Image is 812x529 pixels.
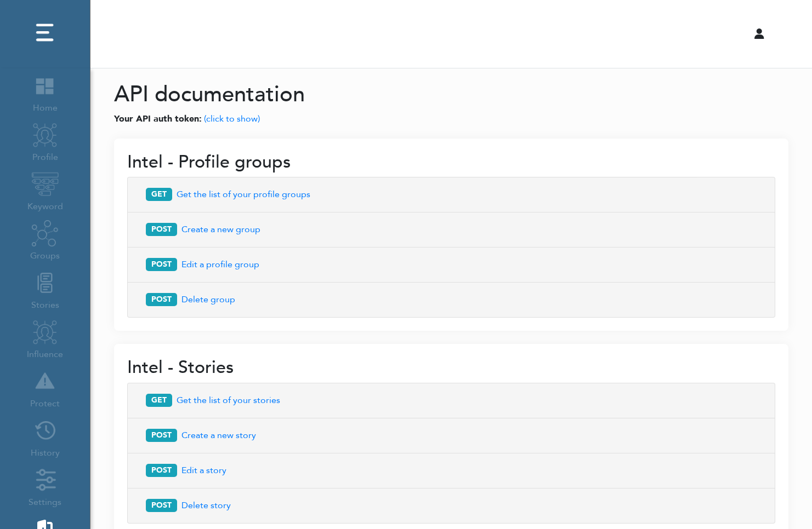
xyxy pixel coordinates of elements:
span: POST [146,429,177,442]
button: POSTEdit a story [139,460,764,481]
span: GET [146,394,172,407]
span: GET [146,188,172,201]
b: Your API auth token: [114,113,202,125]
button: POSTDelete story [139,495,764,516]
h2: Intel - Stories [127,357,775,378]
button: POSTDelete group [139,289,764,311]
button: GETGet the list of your stories [139,390,764,411]
img: dots.png [31,19,59,47]
button: POSTCreate a new group [139,219,764,240]
span: POST [146,258,177,271]
span: POST [146,464,177,477]
span: POST [146,293,177,306]
h1: API documentation [114,82,788,108]
button: GETGet the list of your profile groups [139,184,764,205]
button: POSTCreate a new story [139,425,764,446]
button: POSTEdit a profile group [139,254,764,275]
a: (click to show) [204,113,260,125]
span: POST [146,499,177,512]
h2: Intel - Profile groups [127,152,775,173]
span: POST [146,223,177,236]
